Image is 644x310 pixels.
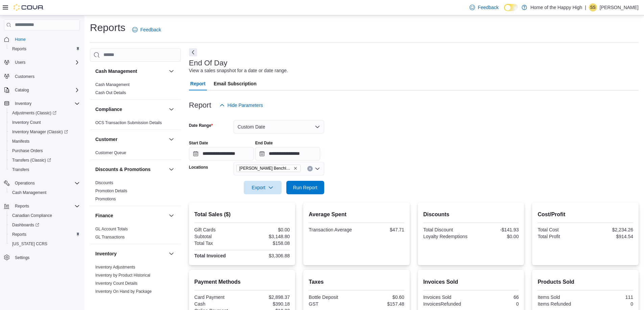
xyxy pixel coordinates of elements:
[15,203,29,209] span: Reports
[15,180,35,186] span: Operations
[189,123,213,128] label: Date Range
[95,136,117,143] h3: Customer
[12,86,31,94] button: Catalog
[90,225,181,244] div: Finance
[1,99,82,108] button: Inventory
[589,3,597,11] div: Suzanne Shutiak
[90,149,181,160] div: Customer
[538,227,584,232] div: Total Cost
[9,109,80,117] span: Adjustments (Classic)
[309,227,355,232] div: Transaction Average
[214,77,257,90] span: Email Subscription
[95,212,166,219] button: Finance
[9,156,80,164] span: Transfers (Classic)
[189,101,211,109] h3: Report
[309,210,404,219] h2: Average Spent
[95,106,122,113] h3: Compliance
[194,278,290,286] h2: Payment Methods
[9,118,80,126] span: Inventory Count
[4,32,80,280] nav: Complex example
[95,180,113,185] a: Discounts
[538,301,584,307] div: Items Refunded
[15,60,25,65] span: Users
[9,212,55,220] a: Canadian Compliance
[1,201,82,211] button: Reports
[9,221,42,229] a: Dashboards
[95,234,125,240] span: GL Transactions
[9,240,50,248] a: [US_STATE] CCRS
[358,227,404,232] div: $47.71
[95,273,150,278] a: Inventory by Product Historical
[9,118,44,126] a: Inventory Count
[423,294,470,300] div: Invoices Sold
[95,273,150,278] span: Inventory by Product Historical
[12,232,26,237] span: Reports
[590,3,596,11] span: SS
[7,239,82,249] button: [US_STATE] CCRS
[12,73,37,81] a: Customers
[194,294,241,300] div: Card Payment
[190,77,206,90] span: Report
[90,119,181,130] div: Compliance
[587,227,633,232] div: $2,234.26
[12,86,80,94] span: Catalog
[12,179,38,187] button: Operations
[467,1,501,14] a: Feedback
[189,59,228,67] h3: End Of Day
[9,230,29,238] a: Reports
[194,241,241,246] div: Total Tax
[167,67,175,75] button: Cash Management
[9,189,80,197] span: Cash Management
[90,81,181,100] div: Cash Management
[423,210,519,219] h2: Discounts
[587,234,633,239] div: $914.54
[255,140,273,146] label: End Date
[234,120,324,134] button: Custom Date
[95,197,116,201] a: Promotions
[293,166,297,170] button: Remove Hinton - Hinton Benchlands - Fire & Flower from selection in this group
[12,35,28,44] a: Home
[1,71,82,81] button: Customers
[7,188,82,197] button: Cash Management
[243,234,290,239] div: $3,148.80
[95,82,129,87] a: Cash Management
[9,166,32,174] a: Transfers
[95,265,135,270] a: Inventory Adjustments
[12,100,34,108] button: Inventory
[1,253,82,262] button: Settings
[7,165,82,174] button: Transfers
[7,108,82,118] a: Adjustments (Classic)
[286,181,324,194] button: Run Report
[95,212,113,219] h3: Finance
[9,156,54,164] a: Transfers (Classic)
[12,139,29,144] span: Manifests
[585,3,586,11] p: |
[9,189,49,197] a: Cash Management
[95,120,162,125] a: OCS Transaction Submission Details
[7,220,82,230] a: Dashboards
[189,67,288,74] div: View a sales snapshot for a date or date range.
[12,148,43,153] span: Purchase Orders
[167,212,175,220] button: Finance
[12,202,80,210] span: Reports
[587,301,633,307] div: 0
[7,127,82,137] a: Inventory Manager (Classic)
[504,4,518,11] input: Dark Mode
[358,301,404,307] div: $157.48
[9,137,32,145] a: Manifests
[140,26,161,33] span: Feedback
[1,34,82,44] button: Home
[12,222,39,228] span: Dashboards
[217,98,266,112] button: Hide Parameters
[9,230,80,238] span: Reports
[12,213,52,218] span: Canadian Compliance
[95,250,166,257] button: Inventory
[95,68,166,75] button: Cash Management
[472,227,519,232] div: -$141.93
[9,128,71,136] a: Inventory Manager (Classic)
[12,100,80,108] span: Inventory
[530,3,582,11] p: Home of the Happy High
[315,166,320,171] button: Open list of options
[189,140,208,146] label: Start Date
